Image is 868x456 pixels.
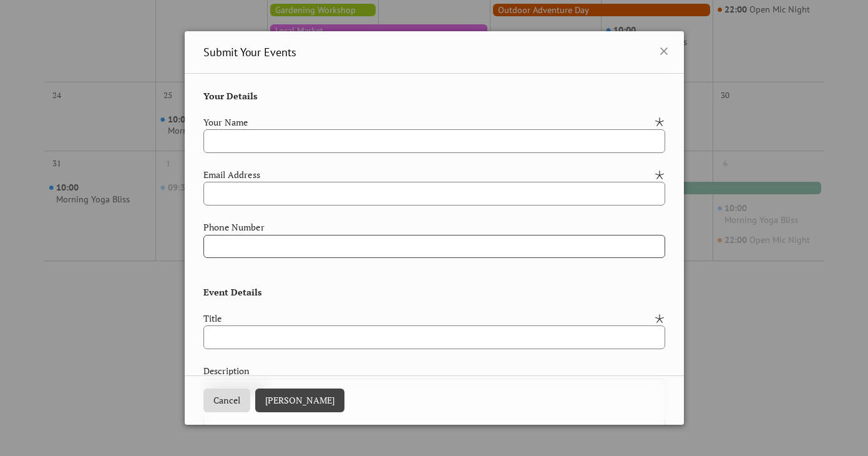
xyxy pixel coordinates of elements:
[203,89,258,103] span: Your Details
[203,312,651,325] div: Title
[203,44,296,61] span: Submit Your Events
[203,168,651,182] div: Email Address
[255,389,344,412] button: [PERSON_NAME]
[203,273,262,299] span: Event Details
[203,389,250,412] button: Cancel
[203,364,663,378] div: Description
[203,221,663,234] div: Phone Number
[203,116,651,129] div: Your Name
